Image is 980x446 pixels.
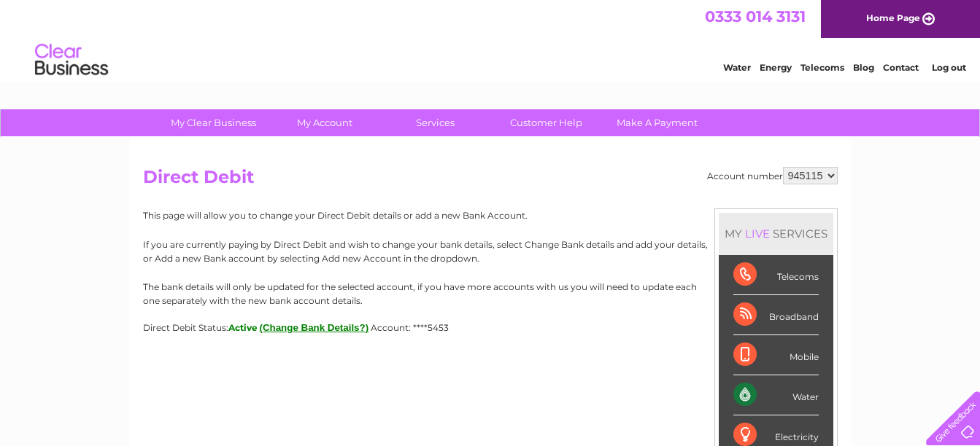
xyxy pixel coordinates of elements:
[853,62,874,73] a: Blog
[228,322,258,333] span: Active
[143,167,838,195] h2: Direct Debit
[264,109,385,136] a: My Account
[733,295,819,335] div: Broadband
[260,322,369,333] button: (Change Bank Details?)
[800,62,844,73] a: Telecoms
[143,280,838,308] p: The bank details will only be updated for the selected account, if you have more accounts with us...
[146,8,836,71] div: Clear Business is a trading name of Verastar Limited (registered in [GEOGRAPHIC_DATA] No. 3667643...
[760,62,792,73] a: Energy
[143,208,838,222] p: This page will allow you to change your Direct Debit details or add a new Bank Account.
[486,109,606,136] a: Customer Help
[723,62,751,73] a: Water
[742,227,773,240] div: LIVE
[719,213,833,254] div: MY SERVICES
[705,7,806,26] a: 0333 014 3131
[733,255,819,295] div: Telecoms
[143,322,838,333] div: Direct Debit Status:
[733,375,819,415] div: Water
[883,62,919,73] a: Contact
[932,62,966,73] a: Log out
[153,109,274,136] a: My Clear Business
[375,109,495,136] a: Services
[597,109,717,136] a: Make A Payment
[143,238,838,265] p: If you are currently paying by Direct Debit and wish to change your bank details, select Change B...
[733,335,819,375] div: Mobile
[34,38,109,82] img: logo.png
[707,167,838,184] div: Account number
